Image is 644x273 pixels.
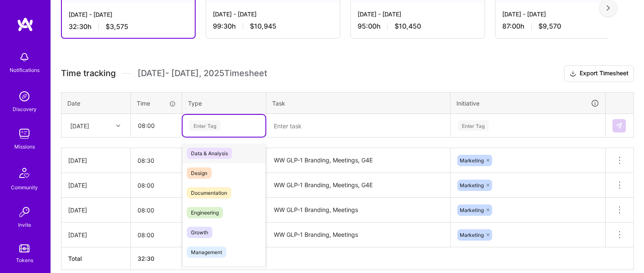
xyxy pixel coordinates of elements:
img: right [607,5,610,11]
span: Growth [187,227,212,238]
span: $3,575 [106,22,128,31]
span: Marketing [460,232,484,238]
img: logo [17,17,34,32]
img: teamwork [16,125,33,142]
span: Design [187,167,212,179]
div: [DATE] [68,181,124,190]
div: Discovery [13,105,37,114]
div: [DATE] [68,206,124,215]
div: Missions [14,142,35,151]
img: tokens [19,244,29,252]
div: Initiative [456,98,599,108]
div: [DATE] [70,121,89,130]
div: 99:30 h [213,22,333,31]
div: Invite [18,220,31,229]
input: HH:MM [131,174,182,196]
span: [DATE] - [DATE] , 2025 Timesheet [138,68,267,79]
button: Export Timesheet [564,65,634,82]
div: [DATE] - [DATE] [358,10,478,19]
span: Marketing [460,157,484,164]
div: Tokens [16,256,33,265]
textarea: WW GLP-1 Branding, Meetings [267,223,449,246]
th: 32:30 [131,247,182,270]
th: Type [182,92,266,114]
textarea: WW GLP-1 Branding, Meetings, G4E [267,149,449,172]
img: Community [14,163,34,183]
span: Management [187,246,226,258]
img: bell [16,49,33,66]
span: $10,450 [395,22,421,31]
div: Enter Tag [189,119,220,132]
span: Marketing [460,207,484,213]
div: [DATE] - [DATE] [69,10,188,19]
input: HH:MM [131,224,182,246]
span: Data & Analysis [187,148,232,159]
i: icon Chevron [116,124,120,128]
span: $9,570 [538,22,561,31]
span: $10,945 [250,22,276,31]
th: Total [61,247,131,270]
th: Date [61,92,131,114]
span: Marketing [460,182,484,188]
div: Time [137,99,176,108]
div: [DATE] - [DATE] [213,10,333,19]
input: HH:MM [131,199,182,221]
span: Engineering [187,207,223,218]
div: [DATE] - [DATE] [502,10,623,19]
img: Submit [616,122,623,129]
th: Task [266,92,451,114]
i: icon Download [570,69,576,78]
textarea: WW GLP-1 Branding, Meetings, G4E [267,174,449,197]
div: [DATE] [68,156,124,165]
input: HH:MM [131,114,181,137]
img: Invite [16,204,33,220]
input: HH:MM [131,149,182,172]
div: [DATE] [68,231,124,239]
div: Enter Tag [458,119,489,132]
textarea: WW GLP-1 Branding, Meetings [267,199,449,222]
img: discovery [16,88,33,105]
div: Community [11,183,38,192]
div: 95:00 h [358,22,478,31]
div: 87:00 h [502,22,623,31]
span: Time tracking [61,68,116,79]
span: Documentation [187,187,231,199]
div: 32:30 h [69,22,188,31]
div: Notifications [10,66,40,74]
